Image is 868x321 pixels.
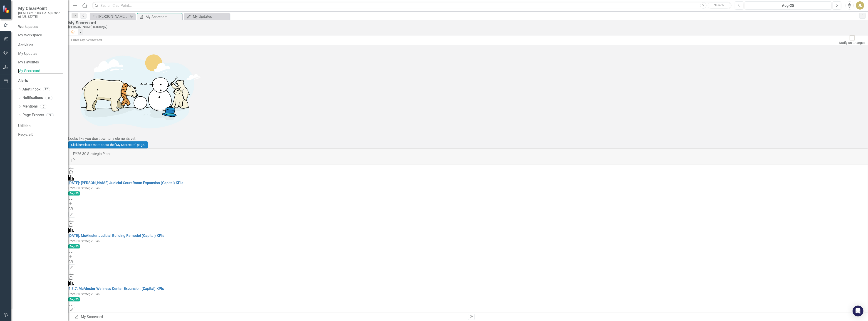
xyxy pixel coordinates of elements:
[68,141,148,148] a: Click here learn more about the "My Scorecard" page.
[18,123,64,129] div: Utilities
[74,314,465,320] div: My Scorecard
[185,14,228,19] a: My Updates
[45,96,52,100] div: 0
[18,6,64,11] span: My ClearPoint
[68,297,80,301] span: Aug-25
[68,292,100,296] small: FY26-30 Strategic Plan
[68,191,80,196] span: Aug-25
[22,95,43,100] a: Notifications
[746,3,830,8] div: Aug-25
[708,2,730,9] button: Search
[68,239,100,243] small: FY26-30 Strategic Plan
[68,20,866,25] div: My Scorecard
[92,2,732,10] input: Search ClearPoint...
[46,113,54,117] div: 3
[22,87,40,92] a: Alert Inbox
[68,181,183,185] a: [DATE]: [PERSON_NAME] Judicial Court Room Expansion (Capital) KPIs
[146,14,181,20] div: My Scorecard
[43,88,50,91] div: 17
[2,5,10,13] img: ClearPoint Strategy
[18,51,64,56] a: My Updates
[73,151,863,157] div: FY26-30 Strategic Plan
[853,306,863,316] div: Open Intercom Messenger
[68,244,80,248] span: Aug-25
[18,78,64,83] div: Alerts
[98,14,128,19] div: [PERSON_NAME] SOs
[18,11,64,19] small: [DEMOGRAPHIC_DATA] Nation of [US_STATE]
[68,302,868,307] div: JL
[856,1,864,10] button: JL
[68,196,868,201] div: JL
[18,60,64,65] a: My Favorites
[18,132,64,137] a: Recycle Bin
[68,35,836,45] input: Filter My Scorecard...
[68,186,100,190] small: FY26-30 Strategic Plan
[68,45,204,136] img: Getting started
[68,286,164,291] a: 4.3.7: McAlester Wellness Center Expansion (Capital) KPIs
[193,14,228,19] div: My Updates
[745,1,831,10] button: Aug-25
[68,25,866,29] div: [PERSON_NAME] (Strategy)
[68,136,868,141] div: Looks like you don't own any elements yet.
[18,43,64,48] div: Activities
[18,33,64,38] a: My Workspace
[68,259,868,265] div: CR
[18,68,64,74] a: My Scorecard
[68,233,164,238] a: [DATE]: McAlester Judicial Building Remodel (Capital) KPIs
[22,113,44,118] a: Page Exports
[68,206,868,212] div: CR
[68,249,868,254] div: JL
[22,104,38,109] a: Mentions
[18,24,38,30] div: Workspaces
[91,14,128,19] a: [PERSON_NAME] SOs
[40,105,47,108] div: 7
[839,40,865,45] div: Notify on Changes
[714,3,724,7] span: Search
